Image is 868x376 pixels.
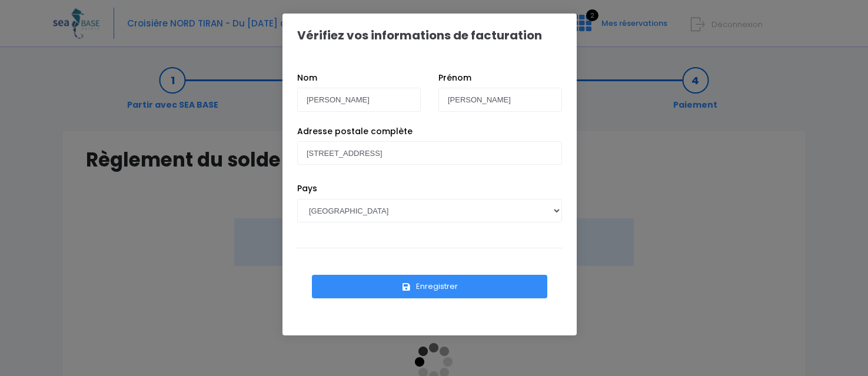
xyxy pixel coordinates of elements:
label: Pays [297,182,317,195]
button: Enregistrer [312,275,547,298]
label: Nom [297,72,317,84]
h1: Vérifiez vos informations de facturation [297,28,542,42]
label: Prénom [438,72,471,84]
label: Adresse postale complète [297,125,413,138]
